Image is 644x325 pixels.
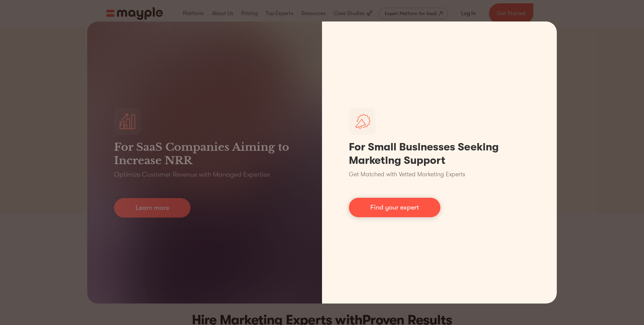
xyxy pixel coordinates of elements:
[349,170,465,179] p: Get Matched with Vetted Marketing Experts
[114,198,191,218] a: Learn more
[349,140,530,167] h1: For Small Businesses Seeking Marketing Support
[114,170,270,179] p: Optimize Customer Revenue with Managed Expertise
[114,140,295,167] h3: For SaaS Companies Aiming to Increase NRR
[349,198,440,217] a: Find your expert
